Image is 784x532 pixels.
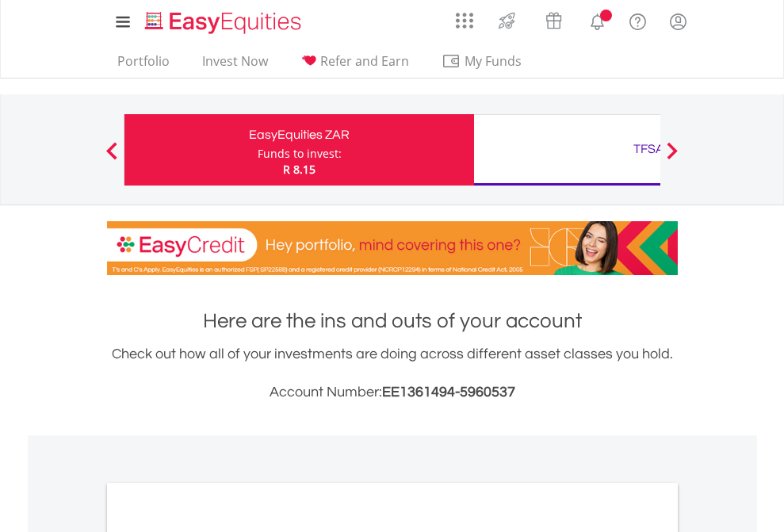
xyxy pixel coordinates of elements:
img: thrive-v2.svg [494,8,520,33]
span: EE1361494-5960537 [382,385,515,400]
img: vouchers-v2.svg [541,8,567,33]
a: Portfolio [111,53,176,78]
a: Vouchers [530,4,577,33]
img: grid-menu-icon.svg [456,12,473,29]
a: Notifications [577,4,618,36]
div: Check out how all of your investments are doing across different asset classes you hold. [107,343,678,404]
a: FAQ's and Support [618,4,658,36]
div: Funds to invest: [258,146,342,162]
span: R 8.15 [283,162,316,177]
a: AppsGrid [446,4,484,29]
span: Refer and Earn [320,52,409,70]
img: EasyCredit Promotion Banner [107,221,678,275]
h3: Account Number: [107,381,678,404]
span: My Funds [442,51,545,71]
a: Invest Now [196,53,274,78]
button: Next [656,150,688,166]
img: EasyEquities_Logo.png [142,10,308,36]
a: Home page [139,4,308,36]
h1: Here are the ins and outs of your account [107,307,678,335]
a: My Profile [658,4,698,39]
a: Refer and Earn [294,53,415,78]
div: EasyEquities ZAR [134,124,465,146]
button: Previous [96,150,128,166]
